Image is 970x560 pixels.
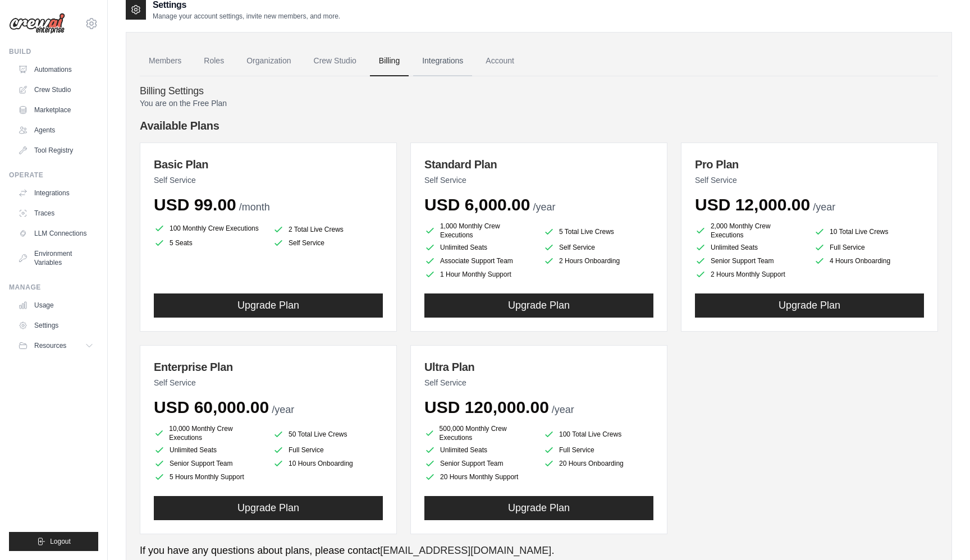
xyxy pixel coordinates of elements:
[477,46,523,76] a: Account
[424,195,530,214] span: USD 6,000.00
[195,46,233,76] a: Roles
[154,377,383,388] p: Self Service
[154,175,383,186] p: Self Service
[695,175,924,186] p: Self Service
[543,458,653,469] li: 20 Hours Onboarding
[914,506,970,560] iframe: Chat Widget
[273,426,383,442] li: 50 Total Live Crews
[273,444,383,456] li: Full Service
[237,46,300,76] a: Organization
[424,458,534,469] li: Senior Support Team
[370,46,409,76] a: Billing
[140,118,938,134] h4: Available Plans
[424,359,653,375] h3: Ultra Plan
[424,175,653,186] p: Self Service
[140,543,938,558] p: If you have any questions about plans, please contact .
[380,545,551,556] a: [EMAIL_ADDRESS][DOMAIN_NAME]
[413,46,472,76] a: Integrations
[140,98,938,109] p: You are on the Free Plan
[13,61,98,79] a: Automations
[13,224,98,242] a: LLM Connections
[695,293,924,318] button: Upgrade Plan
[13,184,98,202] a: Integrations
[154,195,236,214] span: USD 99.00
[273,237,383,249] li: Self Service
[424,157,653,172] h3: Standard Plan
[695,157,924,172] h3: Pro Plan
[424,496,653,520] button: Upgrade Plan
[154,471,264,483] li: 5 Hours Monthly Support
[13,101,98,119] a: Marketplace
[50,537,71,546] span: Logout
[154,458,264,469] li: Senior Support Team
[154,444,264,456] li: Unlimited Seats
[273,224,383,235] li: 2 Total Live Crews
[424,398,549,416] span: USD 120,000.00
[9,532,98,551] button: Logout
[153,12,340,21] p: Manage your account settings, invite new members, and more.
[695,269,805,280] li: 2 Hours Monthly Support
[695,222,805,240] li: 2,000 Monthly Crew Executions
[424,242,534,253] li: Unlimited Seats
[273,458,383,469] li: 10 Hours Onboarding
[424,377,653,388] p: Self Service
[543,444,653,456] li: Full Service
[814,255,924,267] li: 4 Hours Onboarding
[13,204,98,222] a: Traces
[424,222,534,240] li: 1,000 Monthly Crew Executions
[154,157,383,172] h3: Basic Plan
[424,293,653,318] button: Upgrade Plan
[13,245,98,272] a: Environment Variables
[154,237,264,249] li: 5 Seats
[9,283,98,292] div: Manage
[533,201,555,213] span: /year
[154,424,264,442] li: 10,000 Monthly Crew Executions
[13,81,98,99] a: Crew Studio
[272,404,294,415] span: /year
[695,242,805,253] li: Unlimited Seats
[305,46,365,76] a: Crew Studio
[695,195,810,214] span: USD 12,000.00
[239,201,270,213] span: /month
[424,255,534,267] li: Associate Support Team
[13,121,98,139] a: Agents
[543,242,653,253] li: Self Service
[154,496,383,520] button: Upgrade Plan
[543,426,653,442] li: 100 Total Live Crews
[543,255,653,267] li: 2 Hours Onboarding
[9,47,98,56] div: Build
[140,85,938,98] h4: Billing Settings
[154,293,383,318] button: Upgrade Plan
[424,269,534,280] li: 1 Hour Monthly Support
[695,255,805,267] li: Senior Support Team
[154,359,383,375] h3: Enterprise Plan
[9,171,98,180] div: Operate
[424,471,534,483] li: 20 Hours Monthly Support
[154,398,269,416] span: USD 60,000.00
[13,296,98,314] a: Usage
[140,46,190,76] a: Members
[424,424,534,442] li: 500,000 Monthly Crew Executions
[13,141,98,159] a: Tool Registry
[154,222,264,235] li: 100 Monthly Crew Executions
[543,224,653,240] li: 5 Total Live Crews
[9,13,65,34] img: Logo
[13,316,98,334] a: Settings
[814,224,924,240] li: 10 Total Live Crews
[552,404,574,415] span: /year
[34,341,66,350] span: Resources
[814,242,924,253] li: Full Service
[813,201,835,213] span: /year
[424,444,534,456] li: Unlimited Seats
[13,337,98,355] button: Resources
